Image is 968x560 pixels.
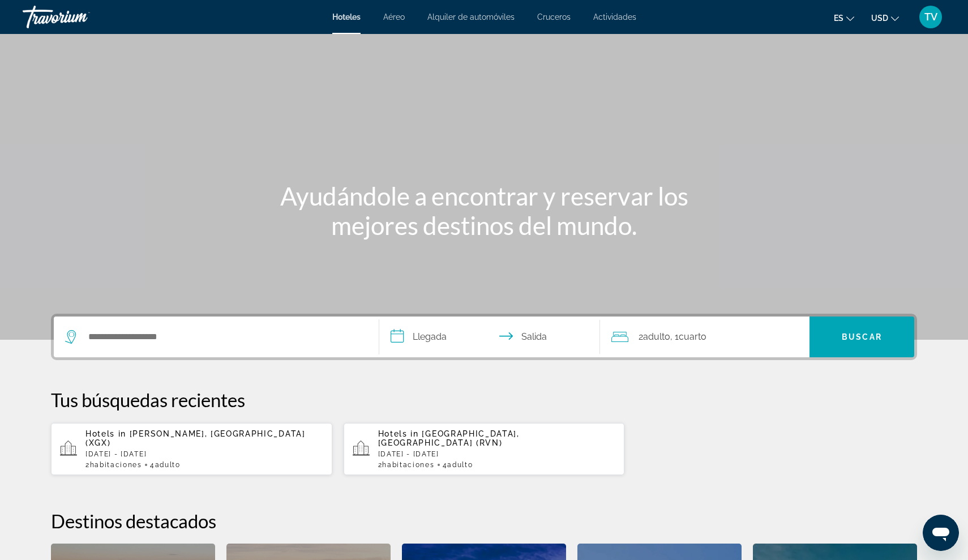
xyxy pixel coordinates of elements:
a: Actividades [593,12,636,22]
button: Travelers: 2 adults, 0 children [600,317,809,357]
span: Adulto [155,461,181,469]
span: Adulto [447,461,473,469]
span: 2 [639,329,670,345]
p: [DATE] - [DATE] [85,450,323,458]
span: Buscar [842,332,882,341]
span: TV [924,11,937,23]
button: Change currency [871,10,899,26]
div: Search widget [54,317,914,357]
span: es [834,14,843,23]
button: User Menu [916,5,945,29]
span: [PERSON_NAME], [GEOGRAPHIC_DATA] (XGX) [85,429,306,447]
a: Alquiler de automóviles [427,12,515,22]
h2: Destinos destacados [51,510,917,532]
button: Select check in and out date [379,317,600,357]
p: [DATE] - [DATE] [378,450,616,458]
a: Hoteles [332,12,361,22]
span: 4 [150,461,181,469]
button: Change language [834,10,854,26]
a: Cruceros [537,12,571,22]
span: 2 [378,461,435,469]
span: Hotels in [85,429,126,438]
span: 2 [85,461,142,469]
button: Hotels in [PERSON_NAME], [GEOGRAPHIC_DATA] (XGX)[DATE] - [DATE]2habitaciones4Adulto [51,422,332,476]
span: USD [871,14,888,23]
span: habitaciones [382,461,434,469]
h1: Ayudándole a encontrar y reservar los mejores destinos del mundo. [272,181,696,240]
span: 4 [443,461,473,469]
a: Aéreo [383,12,405,22]
button: Hotels in [GEOGRAPHIC_DATA], [GEOGRAPHIC_DATA] (RVN)[DATE] - [DATE]2habitaciones4Adulto [344,422,625,476]
input: Search hotel destination [87,328,362,345]
button: Search [809,317,914,357]
span: Adulto [643,331,670,342]
a: Travorium [23,2,136,32]
span: habitaciones [90,461,142,469]
p: Tus búsquedas recientes [51,388,917,411]
span: Hotels in [378,429,419,438]
span: [GEOGRAPHIC_DATA], [GEOGRAPHIC_DATA] (RVN) [378,429,520,447]
span: , 1 [670,329,706,345]
iframe: Botón para iniciar la ventana de mensajería [923,515,959,551]
span: Cuarto [679,331,706,342]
